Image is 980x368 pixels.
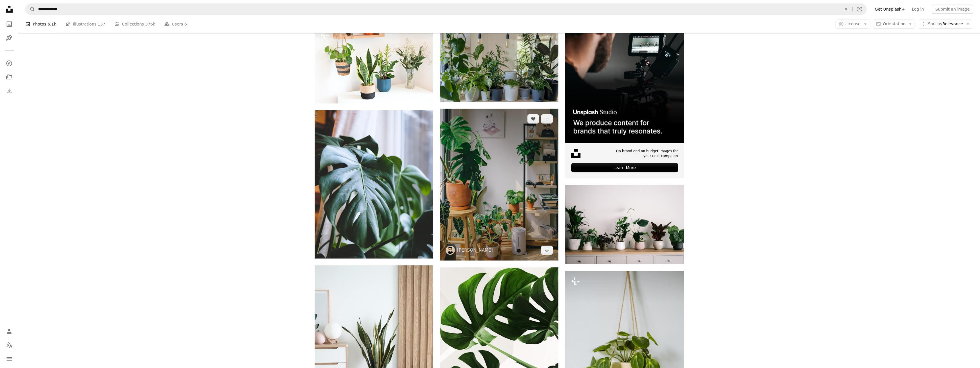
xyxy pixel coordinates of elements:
[315,61,433,66] a: a collection of potted plants on a shelf
[3,326,15,337] a: Log in / Sign up
[3,18,15,30] a: Photos
[918,19,973,29] button: Sort byRelevance
[3,3,15,16] a: Home — Unsplash
[446,246,455,255] img: Go to Huy Phan's profile
[25,3,867,15] form: Find visuals sitewide
[883,21,905,26] span: Orientation
[871,5,908,14] a: Get Unsplash+
[565,25,684,143] img: file-1715652217532-464736461acbimage
[541,246,553,255] a: Download
[840,4,852,15] button: Clear
[315,110,433,259] img: green leaf plant near white curtain
[932,5,973,14] button: Submit an image
[184,21,187,27] span: 6
[440,25,558,102] img: green plant in white ceramic pot
[928,21,942,26] span: Sort by
[440,109,558,260] img: green potted plant on brown wooden table
[145,21,155,27] span: 376k
[613,149,678,158] span: On-brand and on budget images for your next campaign
[315,182,433,187] a: green leaf plant near white curtain
[440,60,558,66] a: green plant in white ceramic pot
[873,19,915,29] button: Orientation
[26,4,35,15] button: Search Unsplash
[440,344,558,349] a: green leaves
[98,21,106,27] span: 137
[853,4,866,15] button: Visual search
[835,19,871,29] button: License
[845,21,861,26] span: License
[565,25,684,178] a: On-brand and on budget images for your next campaignLearn More
[114,15,155,33] a: Collections 376k
[440,182,558,187] a: green potted plant on brown wooden table
[928,21,963,27] span: Relevance
[527,114,539,124] button: Like
[3,353,15,365] button: Menu
[3,339,15,351] button: Language
[908,5,927,14] a: Log in
[571,163,678,172] div: Learn More
[565,222,684,227] a: green plant on white ceramic pot
[541,114,553,124] button: Add to Collection
[65,15,105,33] a: Illustrations 137
[3,71,15,83] a: Collections
[3,32,15,44] a: Illustrations
[315,351,433,357] a: snake plant in vase
[3,85,15,97] a: Download History
[457,247,493,253] a: [PERSON_NAME]
[571,149,580,158] img: file-1631678316303-ed18b8b5cb9cimage
[565,349,684,355] a: a potted plant hanging from a rope
[315,25,433,103] img: a collection of potted plants on a shelf
[565,185,684,264] img: green plant on white ceramic pot
[164,15,187,33] a: Users 6
[3,58,15,69] a: Explore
